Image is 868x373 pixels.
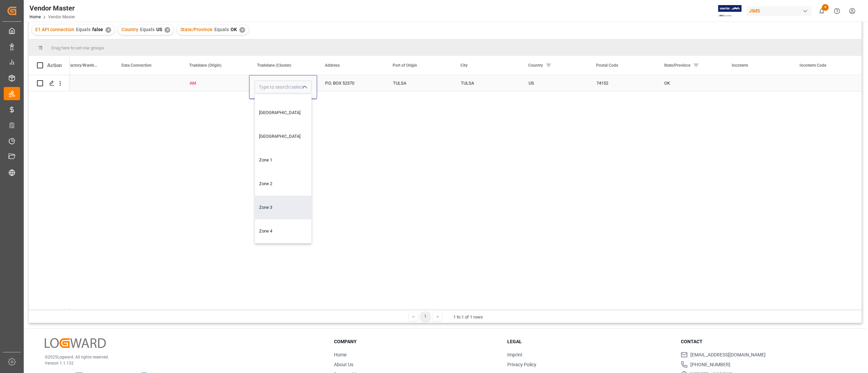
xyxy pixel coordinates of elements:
[718,5,742,17] img: Exertis%20JAM%20-%20Email%20Logo.jpg_1722504956.jpg
[239,27,245,33] div: ✕
[54,63,99,68] span: Vendor Factory/Warehouse name
[656,75,724,91] div: OK
[664,63,690,68] span: State/Province
[690,361,730,368] span: [PHONE_NUMBER]
[121,27,138,32] span: Country
[453,314,483,321] div: 1 to 1 of 1 rows
[255,148,311,172] div: Zone 1
[317,75,385,91] div: P.O. BOX 52370
[529,75,580,91] div: US
[393,63,417,68] span: Port of Origin
[690,351,766,358] span: [EMAIL_ADDRESS][DOMAIN_NAME]
[814,3,829,19] button: show 4 new notifications
[45,354,317,360] p: © 2025 Logward. All rights reserved.
[334,352,347,357] a: Home
[385,75,453,91] div: TULSA
[47,62,62,68] div: Action
[231,27,237,32] span: OK
[105,27,111,33] div: ✕
[334,362,353,367] a: About Us
[255,101,311,125] div: [GEOGRAPHIC_DATA]
[29,15,41,19] a: Home
[596,63,618,68] span: Postal Code
[35,27,74,32] span: E1 API connection
[746,4,814,17] button: JIMS
[507,338,672,345] h3: Legal
[255,81,312,93] input: Type to search/select
[255,196,311,219] div: Zone 3
[255,172,311,196] div: Zone 2
[29,75,70,91] div: Press SPACE to select this row.
[92,27,103,32] span: false
[45,360,317,366] p: Version 1.1.132
[325,63,340,68] span: Address
[121,63,152,68] span: Data Connection
[180,27,213,32] span: State/Province
[528,63,543,68] span: Country
[588,75,656,91] div: 74152
[334,338,499,345] h3: Company
[29,3,75,13] div: Vendor Master
[746,6,811,16] div: JIMS
[829,3,845,19] button: Help Center
[453,75,520,91] div: TULSA
[299,82,309,92] button: close menu
[255,219,311,243] div: Zone 4
[45,338,106,348] img: Logward Logo
[214,27,229,32] span: Equals
[507,362,536,367] a: Privacy Policy
[156,27,162,32] span: US
[732,63,748,68] span: Incoterm
[140,27,155,32] span: Equals
[822,4,829,11] span: 4
[190,75,241,91] div: AM
[507,352,522,357] a: Imprint
[257,63,291,68] span: Tradelane (Cluster)
[51,45,104,50] span: Drag here to set row groups
[255,125,311,148] div: [GEOGRAPHIC_DATA]
[460,63,468,68] span: City
[421,312,430,321] div: 1
[76,27,91,32] span: Equals
[164,27,170,33] div: ✕
[189,63,221,68] span: Tradelane (Origin)
[800,63,826,68] span: Incoterm Code
[681,338,846,345] h3: Contact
